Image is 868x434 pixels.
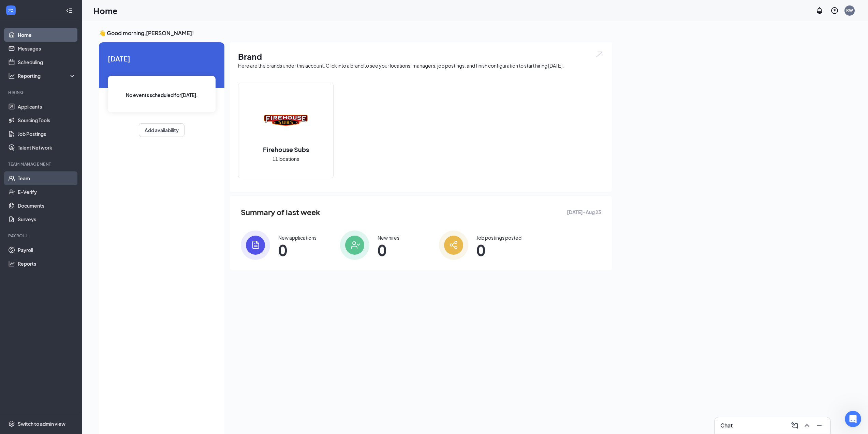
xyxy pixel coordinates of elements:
[567,208,601,216] span: [DATE] - Aug 23
[720,422,733,429] h3: Chat
[595,51,604,58] img: open.6027fd2a22e1237b5b06.svg
[8,7,14,14] svg: WorkstreamLogo
[99,29,612,37] h3: 👋 Good morning, [PERSON_NAME] !
[814,420,825,431] button: Minimize
[476,234,521,241] div: Job postings posted
[340,230,369,260] img: icon
[108,53,216,64] span: [DATE]
[278,234,317,241] div: New applications
[18,72,76,79] div: Reporting
[126,91,198,99] span: No events scheduled for [DATE] .
[139,123,185,137] button: Add availability
[18,257,76,270] a: Reports
[18,28,76,42] a: Home
[378,244,399,256] span: 0
[8,89,75,95] div: Hiring
[18,100,76,113] a: Applicants
[803,421,811,430] svg: ChevronUp
[18,113,76,127] a: Sourcing Tools
[439,230,468,260] img: icon
[8,72,15,79] svg: Analysis
[18,141,76,154] a: Talent Network
[238,51,604,62] h1: Brand
[815,421,823,430] svg: Minimize
[845,411,861,427] iframe: Intercom live chat
[801,420,812,431] button: ChevronUp
[18,199,76,212] a: Documents
[18,243,76,257] a: Payroll
[18,212,76,226] a: Surveys
[18,55,76,69] a: Scheduling
[18,42,76,55] a: Messages
[476,244,521,256] span: 0
[273,155,299,163] span: 11 locations
[264,99,308,142] img: Firehouse Subs
[93,5,118,16] h1: Home
[241,230,270,260] img: icon
[18,171,76,185] a: Team
[378,234,399,241] div: New hires
[278,244,317,256] span: 0
[256,145,316,154] h2: Firehouse Subs
[66,7,73,14] svg: Collapse
[8,161,75,167] div: Team Management
[846,8,853,13] div: RW
[8,233,75,239] div: Payroll
[830,6,839,15] svg: QuestionInfo
[18,185,76,199] a: E-Verify
[8,420,15,427] svg: Settings
[18,127,76,141] a: Job Postings
[791,421,799,430] svg: ComposeMessage
[18,420,65,427] div: Switch to admin view
[238,62,604,69] div: Here are the brands under this account. Click into a brand to see your locations, managers, job p...
[789,420,800,431] button: ComposeMessage
[815,6,824,15] svg: Notifications
[241,206,320,218] span: Summary of last week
